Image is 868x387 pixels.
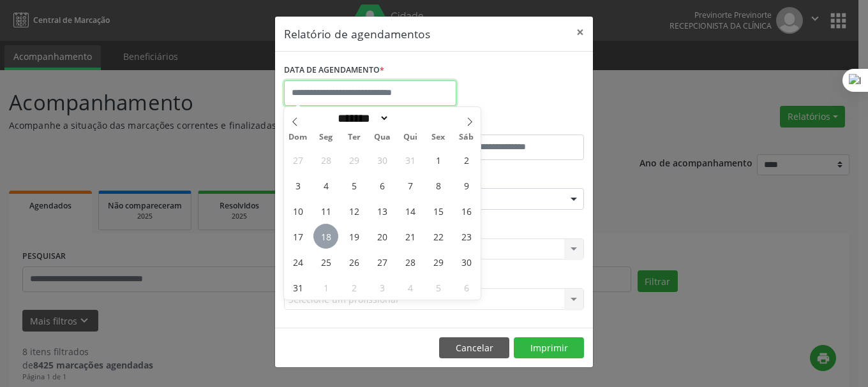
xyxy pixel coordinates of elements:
[284,26,430,42] h5: Relatório de agendamentos
[341,224,366,249] span: Agosto 19, 2025
[398,147,423,172] span: Julho 31, 2025
[454,147,479,172] span: Agosto 2, 2025
[313,275,338,300] span: Setembro 1, 2025
[567,17,593,48] button: Close
[285,173,310,198] span: Agosto 3, 2025
[426,275,451,300] span: Setembro 5, 2025
[454,198,479,223] span: Agosto 16, 2025
[312,133,340,142] span: Seg
[398,198,423,223] span: Agosto 14, 2025
[370,275,394,300] span: Setembro 3, 2025
[454,173,479,198] span: Agosto 9, 2025
[398,224,423,249] span: Agosto 21, 2025
[284,61,384,80] label: DATA DE AGENDAMENTO
[439,337,509,359] button: Cancelar
[454,224,479,249] span: Agosto 23, 2025
[426,147,451,172] span: Agosto 1, 2025
[426,249,451,274] span: Agosto 29, 2025
[284,133,312,142] span: Dom
[370,198,394,223] span: Agosto 13, 2025
[285,224,310,249] span: Agosto 17, 2025
[313,173,338,198] span: Agosto 4, 2025
[514,337,584,359] button: Imprimir
[285,275,310,300] span: Agosto 31, 2025
[426,198,451,223] span: Agosto 15, 2025
[398,249,423,274] span: Agosto 28, 2025
[454,275,479,300] span: Setembro 6, 2025
[370,249,394,274] span: Agosto 27, 2025
[341,173,366,198] span: Agosto 5, 2025
[454,249,479,274] span: Agosto 30, 2025
[313,249,338,274] span: Agosto 25, 2025
[437,115,584,135] label: ATÉ
[313,147,338,172] span: Julho 28, 2025
[333,112,389,125] select: Month
[341,147,366,172] span: Julho 29, 2025
[370,147,394,172] span: Julho 30, 2025
[368,133,396,142] span: Qua
[370,224,394,249] span: Agosto 20, 2025
[424,133,453,142] span: Sex
[341,275,366,300] span: Setembro 2, 2025
[340,133,368,142] span: Ter
[285,147,310,172] span: Julho 27, 2025
[341,249,366,274] span: Agosto 26, 2025
[398,275,423,300] span: Setembro 4, 2025
[341,198,366,223] span: Agosto 12, 2025
[313,198,338,223] span: Agosto 11, 2025
[389,112,431,125] input: Year
[453,133,481,142] span: Sáb
[285,249,310,274] span: Agosto 24, 2025
[396,133,424,142] span: Qui
[285,198,310,223] span: Agosto 10, 2025
[370,173,394,198] span: Agosto 6, 2025
[313,224,338,249] span: Agosto 18, 2025
[398,173,423,198] span: Agosto 7, 2025
[426,173,451,198] span: Agosto 8, 2025
[426,224,451,249] span: Agosto 22, 2025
